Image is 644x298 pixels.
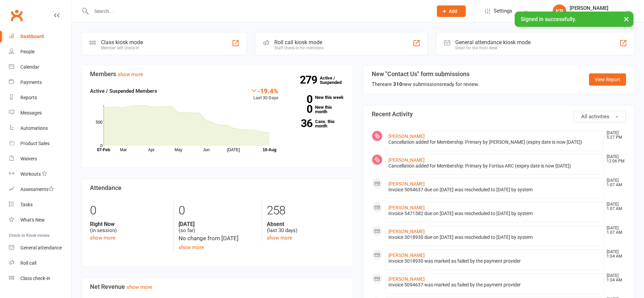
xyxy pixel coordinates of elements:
[289,105,345,114] a: 0New this month
[9,105,72,121] a: Messages
[388,139,601,145] div: Cancellation added for Membership: Primary by [PERSON_NAME] (expiry date is now [DATE])
[570,11,615,17] div: [GEOGRAPHIC_DATA]
[388,252,425,258] a: [PERSON_NAME]
[289,118,312,128] strong: 36
[388,282,601,288] div: Invoice 5094637 was marked as failed by the payment provider
[20,110,42,116] div: Messages
[9,121,72,136] a: Automations
[9,212,72,228] a: What's New
[90,88,157,94] strong: Active / Suspended Members
[118,71,143,77] a: show more
[603,202,626,211] time: [DATE] 1:07 AM
[179,221,256,227] strong: [DATE]
[437,5,466,17] button: Add
[603,226,626,235] time: [DATE] 1:07 AM
[603,155,626,163] time: [DATE] 12:06 PM
[603,250,626,259] time: [DATE] 1:04 AM
[320,71,350,90] a: 279Active / Suspended
[179,244,204,250] a: show more
[388,187,601,193] div: Invoice 5094637 due on [DATE] was rescheduled to [DATE] by system
[388,157,425,163] a: [PERSON_NAME]
[9,75,72,90] a: Payments
[20,34,44,39] div: Dashboard
[90,71,345,77] h3: Members
[267,221,345,234] div: (last 30 days)
[90,200,168,221] div: 0
[9,151,72,166] a: Waivers
[494,3,512,19] span: Settings
[127,284,152,290] a: show more
[20,187,54,192] div: Assessments
[372,71,479,77] h3: New "Contact Us" form submissions
[573,111,626,122] button: All activities
[388,258,601,264] div: Invoice 3018930 was marked as failed by the payment provider
[603,178,626,187] time: [DATE] 1:07 AM
[388,134,425,139] a: [PERSON_NAME]
[570,5,615,11] div: [PERSON_NAME]
[620,12,632,26] button: ×
[20,260,36,266] div: Roll call
[9,271,72,286] a: Class kiosk mode
[20,202,33,207] div: Tasks
[393,81,402,87] strong: 310
[455,39,531,46] div: General attendance kiosk mode
[289,94,312,104] strong: 0
[20,80,42,85] div: Payments
[289,95,345,100] a: 0New this week
[101,39,143,46] div: Class kiosk mode
[90,235,115,241] a: show more
[300,75,320,85] strong: 279
[9,136,72,151] a: Product Sales
[179,200,256,221] div: 0
[589,73,626,86] a: View Report
[388,181,425,187] a: [PERSON_NAME]
[89,6,428,16] input: Search...
[455,46,531,50] div: Great for the front desk
[581,113,609,120] span: All activities
[20,171,41,177] div: Workouts
[388,205,425,210] a: [PERSON_NAME]
[20,276,50,281] div: Class check-in
[90,185,345,191] h3: Attendance
[8,7,25,24] a: Clubworx
[372,111,626,118] h3: Recent Activity
[251,87,278,102] div: Last 30 Days
[20,95,37,100] div: Reports
[267,235,292,241] a: show more
[9,182,72,197] a: Assessments
[372,80,479,88] div: There are new submissions ready for review.
[20,49,35,54] div: People
[267,200,345,221] div: 258
[9,256,72,271] a: Roll call
[179,221,256,234] div: (so far)
[20,125,48,131] div: Automations
[553,4,566,18] div: KP
[90,221,168,227] strong: Right Now
[20,141,50,146] div: Product Sales
[251,87,278,94] div: -19.4%
[274,46,324,50] div: Staff check-in for members
[388,229,425,234] a: [PERSON_NAME]
[9,59,72,75] a: Calendar
[90,221,168,234] div: (in session)
[9,240,72,256] a: General attendance kiosk mode
[9,197,72,212] a: Tasks
[20,64,39,70] div: Calendar
[521,16,576,22] span: Signed in successfully.
[9,44,72,59] a: People
[289,104,312,114] strong: 0
[449,8,457,14] span: Add
[9,90,72,105] a: Reports
[20,156,37,161] div: Waivers
[274,39,324,46] div: Roll call kiosk mode
[603,274,626,282] time: [DATE] 1:04 AM
[20,245,62,250] div: General attendance
[90,283,345,290] h3: Net Revenue
[603,131,626,140] time: [DATE] 5:27 PM
[101,46,143,50] div: Member self check-in
[388,163,601,169] div: Cancellation added for Membership: Primary by Fortius ARC (expiry date is now [DATE])
[388,276,425,282] a: [PERSON_NAME]
[179,234,256,243] div: No change from [DATE]
[20,217,45,223] div: What's New
[267,221,345,227] strong: Absent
